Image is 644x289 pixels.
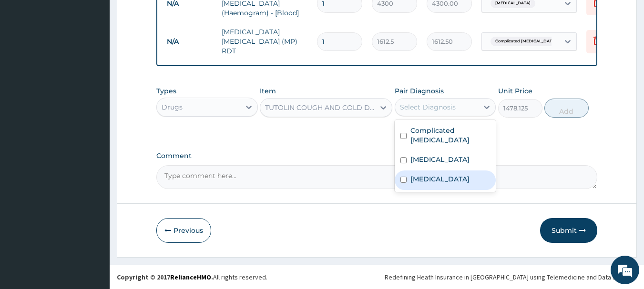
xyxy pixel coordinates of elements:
[400,102,456,112] div: Select Diagnosis
[117,273,213,281] strong: Copyright © 2017 .
[410,126,491,145] label: Complicated [MEDICAL_DATA]
[544,99,589,118] button: Add
[540,218,597,243] button: Submit
[260,86,276,96] label: Item
[18,48,39,71] img: d_794563401_company_1708531726252_794563401
[410,155,470,164] label: [MEDICAL_DATA]
[156,5,179,28] div: Minimize live chat window
[498,86,532,96] label: Unit Price
[217,22,312,60] td: [MEDICAL_DATA] [MEDICAL_DATA] (MP) RDT
[156,87,176,95] label: Types
[55,85,132,181] span: We're online!
[385,272,637,282] div: Redefining Heath Insurance in [GEOGRAPHIC_DATA] using Telemedicine and Data Science!
[162,102,183,112] div: Drugs
[156,152,598,160] label: Comment
[5,190,182,223] textarea: Type your message and hit 'Enter'
[265,103,376,112] div: TUTOLIN COUGH AND COLD DROPS
[162,33,217,50] td: N/A
[395,86,444,96] label: Pair Diagnosis
[110,265,644,289] footer: All rights reserved.
[170,273,211,281] a: RelianceHMO
[156,218,211,243] button: Previous
[410,174,470,184] label: [MEDICAL_DATA]
[50,53,160,66] div: Chat with us now
[491,37,561,46] span: Complicated [MEDICAL_DATA]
